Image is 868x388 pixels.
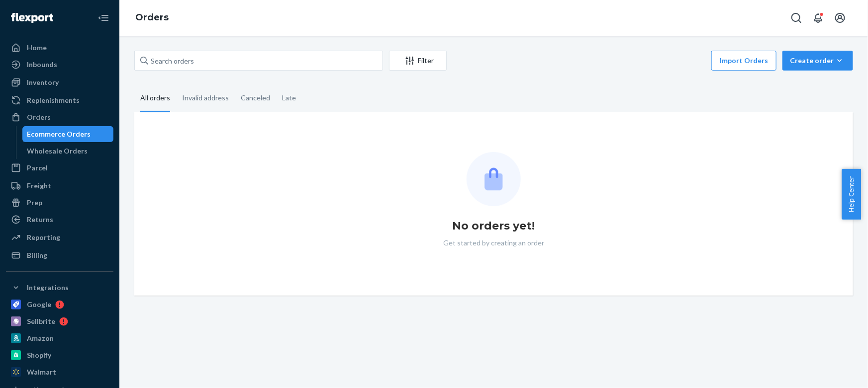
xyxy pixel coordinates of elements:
[20,7,56,16] span: Support
[22,126,114,142] a: Ecommerce Orders
[11,13,53,23] img: Flexport logo
[443,238,544,248] p: Get started by creating an order
[135,12,169,23] a: Orders
[6,247,113,263] a: Billing
[27,350,51,360] div: Shopify
[27,78,59,87] div: Inventory
[27,316,55,326] div: Sellbrite
[6,313,113,329] a: Sellbrite
[241,85,270,111] div: Canceled
[830,8,850,28] button: Open account menu
[453,218,535,234] h1: No orders yet!
[27,333,54,343] div: Amazon
[6,57,113,73] a: Inbounds
[27,250,47,260] div: Billing
[790,56,846,66] div: Create order
[27,300,51,310] div: Google
[6,212,113,228] a: Returns
[27,60,57,70] div: Inbounds
[22,143,114,159] a: Wholesale Orders
[6,195,113,211] a: Prep
[6,92,113,108] a: Replenishments
[282,85,296,111] div: Late
[27,43,47,53] div: Home
[782,51,853,71] button: Create order
[27,215,53,225] div: Returns
[182,85,229,111] div: Invalid address
[27,112,51,122] div: Orders
[6,160,113,176] a: Parcel
[27,233,60,242] div: Reporting
[134,51,383,71] input: Search orders
[27,95,80,105] div: Replenishments
[127,3,177,32] ol: breadcrumbs
[711,51,776,71] button: Import Orders
[6,40,113,56] a: Home
[6,330,113,346] a: Amazon
[6,109,113,125] a: Orders
[27,198,42,208] div: Prep
[27,367,56,377] div: Walmart
[27,181,51,191] div: Freight
[27,129,91,139] div: Ecommerce Orders
[27,283,69,293] div: Integrations
[6,297,113,312] a: Google
[6,347,113,363] a: Shopify
[27,163,48,173] div: Parcel
[786,8,806,28] button: Open Search Box
[140,85,170,112] div: All orders
[6,230,113,245] a: Reporting
[389,51,447,71] button: Filter
[94,8,113,28] button: Close Navigation
[842,169,861,220] button: Help Center
[467,152,521,206] img: Empty list
[27,146,88,156] div: Wholesale Orders
[6,75,113,90] a: Inventory
[6,364,113,380] a: Walmart
[389,56,446,66] div: Filter
[6,280,113,296] button: Integrations
[6,178,113,194] a: Freight
[808,8,828,28] button: Open notifications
